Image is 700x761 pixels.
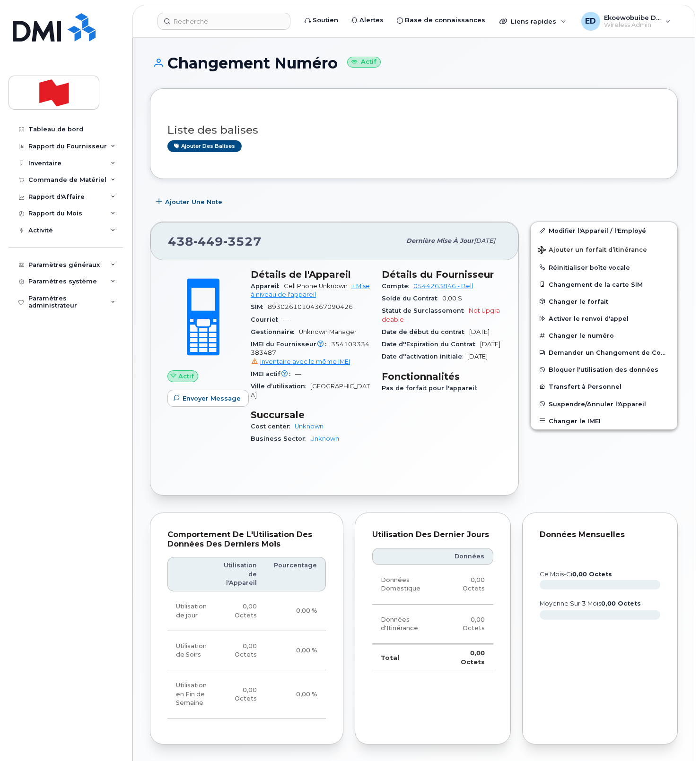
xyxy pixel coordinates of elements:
[540,530,661,539] div: Données mensuelles
[178,372,194,381] span: Actif
[382,269,501,280] h3: Détails du Fournisseur
[372,565,441,605] td: Données Domestique
[601,600,641,607] tspan: 0,00 Octets
[572,571,612,578] tspan: 0,00 Octets
[251,423,295,430] span: Cost center
[183,394,241,403] span: Envoyer Message
[549,400,646,407] span: Suspendre/Annuler l'Appareil
[382,295,442,302] span: Solde du Contrat
[382,353,467,360] span: Date d''activation initiale
[406,237,474,244] span: Dernière mise à jour
[268,303,353,310] span: 89302610104367090426
[265,631,326,671] td: 0,00 %
[167,631,326,671] tr: En semaine de 18h00 à 8h00
[441,644,493,670] td: 0,00 Octets
[299,328,357,335] span: Unknown Manager
[283,316,289,323] span: —
[531,344,677,361] button: Demander un Changement de Compte
[382,341,480,348] span: Date d''Expiration du Contrat
[223,234,262,248] span: 3527
[265,591,326,631] td: 0,00 %
[251,409,370,420] h3: Succursale
[531,412,677,429] button: Changer le IMEI
[549,315,629,322] span: Activer le renvoi d'appel
[382,307,500,323] span: Not Upgradeable
[167,140,242,152] a: Ajouter des balises
[531,276,677,293] button: Changement de la carte SIM
[150,55,678,71] h1: Changement Numéro
[531,239,677,259] button: Ajouter un forfait d’itinérance
[251,341,370,366] span: 354109334383487
[251,328,299,335] span: Gestionnaire
[531,293,677,310] button: Changer le forfait
[467,353,488,360] span: [DATE]
[347,57,381,68] small: Actif
[531,395,677,412] button: Suspendre/Annuler l'Appareil
[251,341,331,348] span: IMEI du Fournisseur
[251,316,283,323] span: Courriel
[442,295,462,302] span: 0,00 $
[215,670,265,718] td: 0,00 Octets
[168,234,262,248] span: 438
[167,591,215,631] td: Utilisation de jour
[469,328,490,335] span: [DATE]
[531,378,677,395] button: Transfert à Personnel
[474,237,495,244] span: [DATE]
[382,282,413,290] span: Compte
[251,282,284,290] span: Appareil
[165,197,222,206] span: Ajouter une Note
[372,605,441,644] td: Données d'Itinérance
[382,371,501,382] h3: Fonctionnalités
[284,282,348,290] span: Cell Phone Unknown
[260,358,350,365] span: Inventaire avec le même IMEI
[372,530,493,539] div: Utilisation des Dernier Jours
[251,370,295,377] span: IMEI actif
[251,269,370,280] h3: Détails de l'Appareil
[549,298,608,305] span: Changer le forfait
[215,631,265,671] td: 0,00 Octets
[538,246,647,255] span: Ajouter un forfait d’itinérance
[251,435,310,442] span: Business Sector
[167,670,215,718] td: Utilisation en Fin de Semaine
[167,670,326,718] tr: Vendredi de 18h au lundi 8h
[372,644,441,670] td: Total
[480,341,500,348] span: [DATE]
[441,548,493,565] th: Données
[295,370,301,377] span: —
[540,571,612,578] text: Ce mois-ci
[251,358,350,365] a: Inventaire avec le même IMEI
[215,591,265,631] td: 0,00 Octets
[193,234,223,248] span: 449
[150,193,230,210] button: Ajouter une Note
[382,307,469,314] span: Statut de Surclassement
[167,124,660,136] h3: Liste des balises
[382,328,469,335] span: Date de début du contrat
[540,600,641,607] text: moyenne sur 3 mois
[251,383,310,390] span: Ville d’utilisation
[265,557,326,591] th: Pourcentage
[167,530,326,548] div: Comportement de l'Utilisation des Données des Derniers Mois
[167,631,215,671] td: Utilisation de Soirs
[382,385,481,392] span: Pas de forfait pour l'appareil
[310,435,339,442] a: Unknown
[531,310,677,327] button: Activer le renvoi d'appel
[251,383,370,398] span: [GEOGRAPHIC_DATA]
[441,565,493,605] td: 0,00 Octets
[265,670,326,718] td: 0,00 %
[531,361,677,378] button: Bloquer l'utilisation des données
[531,222,677,239] a: Modifier l'Appareil / l'Employé
[531,259,677,276] button: Réinitialiser boîte vocale
[413,282,473,290] a: 0544263846 - Bell
[531,327,677,344] button: Changer le numéro
[251,303,268,310] span: SIM
[215,557,265,591] th: Utilisation de l'Appareil
[441,605,493,644] td: 0,00 Octets
[167,390,249,407] button: Envoyer Message
[295,423,324,430] a: Unknown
